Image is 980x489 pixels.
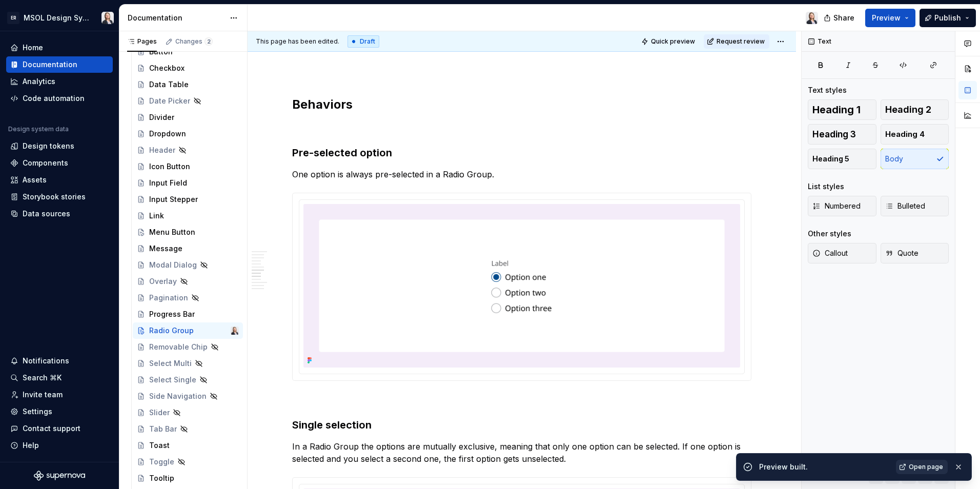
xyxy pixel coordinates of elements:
div: Design system data [8,125,69,133]
span: Request review [717,37,765,46]
div: Draft [348,35,379,48]
div: Pagination [149,293,188,303]
a: Side Navigation [133,388,243,404]
div: Dropdown [149,129,186,139]
div: Progress Bar [149,309,195,319]
a: Modal Dialog [133,257,243,273]
button: Bulleted [881,196,949,216]
div: Tab Bar [149,424,177,434]
div: Select Single [149,375,196,385]
div: Checkbox [149,63,185,73]
a: Select Single [133,372,243,388]
button: Share [819,9,861,27]
button: Search ⌘K [6,370,113,386]
img: Elina Lindqvist [806,12,818,24]
a: Removable Chip [133,339,243,355]
a: Design tokens [6,138,113,154]
a: Dropdown [133,126,243,142]
div: Documentation [128,13,224,23]
a: Message [133,240,243,257]
div: Search ⌘K [23,373,62,383]
img: Elina Lindqvist [231,327,239,335]
button: Preview [865,9,915,27]
a: Components [6,155,113,171]
a: Analytics [6,73,113,90]
div: Tooltip [149,473,174,483]
button: Notifications [6,353,113,369]
span: Numbered [812,201,861,211]
div: Side Navigation [149,391,207,401]
div: Documentation [23,59,77,70]
div: Input Field [149,178,187,188]
a: Button [133,44,243,60]
img: Elina Lindqvist [101,12,114,24]
div: Components [23,158,68,168]
button: Help [6,437,113,454]
span: 2 [205,37,213,46]
span: Heading 5 [812,154,849,164]
div: Contact support [23,423,80,434]
div: Settings [23,406,52,417]
a: Toggle [133,454,243,470]
a: Tab Bar [133,421,243,437]
button: Heading 3 [808,124,876,145]
button: Request review [704,34,769,49]
div: Assets [23,175,47,185]
a: Assets [6,172,113,188]
span: Bulleted [885,201,925,211]
a: Storybook stories [6,189,113,205]
div: Changes [175,37,213,46]
div: Text styles [808,85,847,95]
button: Heading 4 [881,124,949,145]
a: Input Stepper [133,191,243,208]
div: Slider [149,407,170,418]
a: Pagination [133,290,243,306]
a: Radio GroupElina Lindqvist [133,322,243,339]
span: This page has been edited. [256,37,339,46]
span: Quick preview [651,37,695,46]
div: Help [23,440,39,451]
a: Home [6,39,113,56]
div: Input Stepper [149,194,198,205]
div: Toast [149,440,170,451]
div: Removable Chip [149,342,208,352]
span: Heading 2 [885,105,931,115]
div: Overlay [149,276,177,287]
a: Code automation [6,90,113,107]
div: Preview built. [759,462,890,472]
span: Preview [872,13,901,23]
span: Quote [885,248,918,258]
a: Data Table [133,76,243,93]
p: One option is always pre-selected in a Radio Group. [292,168,751,180]
span: Heading 1 [812,105,861,115]
svg: Supernova Logo [34,471,85,481]
div: Date Picker [149,96,190,106]
a: Link [133,208,243,224]
a: Input Field [133,175,243,191]
a: Invite team [6,386,113,403]
div: Menu Button [149,227,195,237]
div: Modal Dialog [149,260,197,270]
button: Heading 1 [808,99,876,120]
span: Open page [909,463,943,471]
button: Quote [881,243,949,263]
div: Icon Button [149,161,190,172]
h3: Pre-selected option [292,146,751,160]
div: Notifications [23,356,69,366]
h2: Behaviors [292,96,751,113]
div: Data sources [23,209,70,219]
button: Contact support [6,420,113,437]
div: Link [149,211,164,221]
div: Data Table [149,79,189,90]
a: Slider [133,404,243,421]
a: Documentation [6,56,113,73]
a: Overlay [133,273,243,290]
div: Message [149,243,182,254]
span: Share [833,13,854,23]
div: Invite team [23,390,63,400]
a: Settings [6,403,113,420]
a: Menu Button [133,224,243,240]
div: ER [7,12,19,24]
a: Open page [896,460,948,474]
